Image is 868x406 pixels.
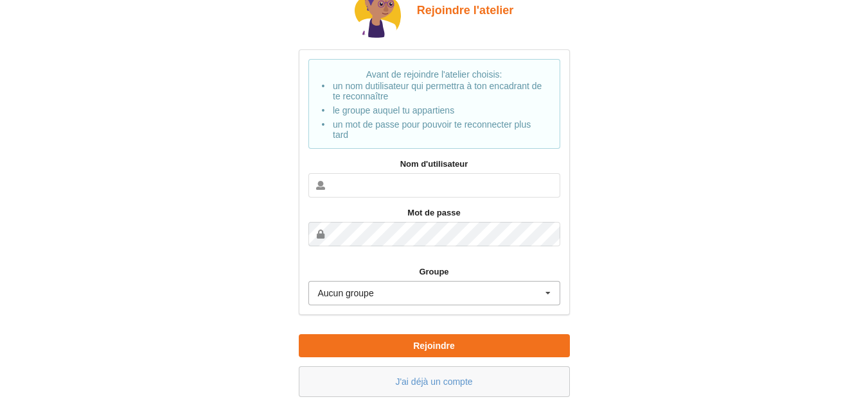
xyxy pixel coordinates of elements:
[333,117,547,140] div: un mot de passe pour pouvoir te reconnecter plus tard
[299,334,570,357] button: Rejoindre
[308,266,560,278] label: Groupe
[322,68,547,140] p: Avant de rejoindre l'atelier choisis:
[333,81,547,103] div: un nom dutilisateur qui permettra à ton encadrant de te reconnaître
[308,158,560,171] label: Nom d'utilisateur
[308,207,560,219] label: Mot de passe
[395,376,472,387] a: J'ai déjà un compte
[318,289,374,298] div: Aucun groupe
[333,103,547,117] div: le groupe auquel tu appartiens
